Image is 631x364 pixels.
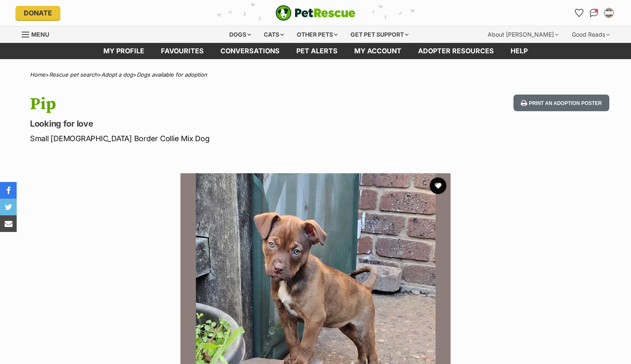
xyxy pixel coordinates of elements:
[482,26,564,43] div: About [PERSON_NAME]
[587,6,601,20] a: Conversations
[223,26,257,43] div: Dogs
[101,71,133,78] a: Adopt a dog
[502,43,536,59] a: Help
[430,177,446,194] button: favourite
[49,71,98,78] a: Rescue pet search
[153,43,212,59] a: Favourites
[572,6,616,20] ul: Account quick links
[22,26,55,41] a: Menu
[410,43,502,59] a: Adopter resources
[30,71,45,78] a: Home
[572,6,586,20] a: Favourites
[31,31,49,38] span: Menu
[513,95,609,112] button: Print an adoption poster
[275,5,356,21] img: logo-e224e6f780fb5917bec1dbf3a21bbac754714ae5b6737aabdf751b685950b380.svg
[95,43,153,59] a: My profile
[137,71,207,78] a: Dogs available for adoption
[9,72,622,78] div: > > >
[590,9,598,17] img: chat-41dd97257d64d25036548639549fe6c8038ab92f7586957e7f3b1b290dea8141.svg
[291,26,343,43] div: Other pets
[15,6,60,20] a: Donate
[288,43,346,59] a: Pet alerts
[30,95,383,114] h1: Pip
[346,43,410,59] a: My account
[605,9,613,17] img: Kirsty Rice profile pic
[212,43,288,59] a: conversations
[345,26,414,43] div: Get pet support
[30,133,383,144] p: Small [DEMOGRAPHIC_DATA] Border Collie Mix Dog
[258,26,290,43] div: Cats
[602,6,616,20] button: My account
[275,5,356,21] a: PetRescue
[566,26,616,43] div: Good Reads
[30,118,383,130] p: Looking for love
